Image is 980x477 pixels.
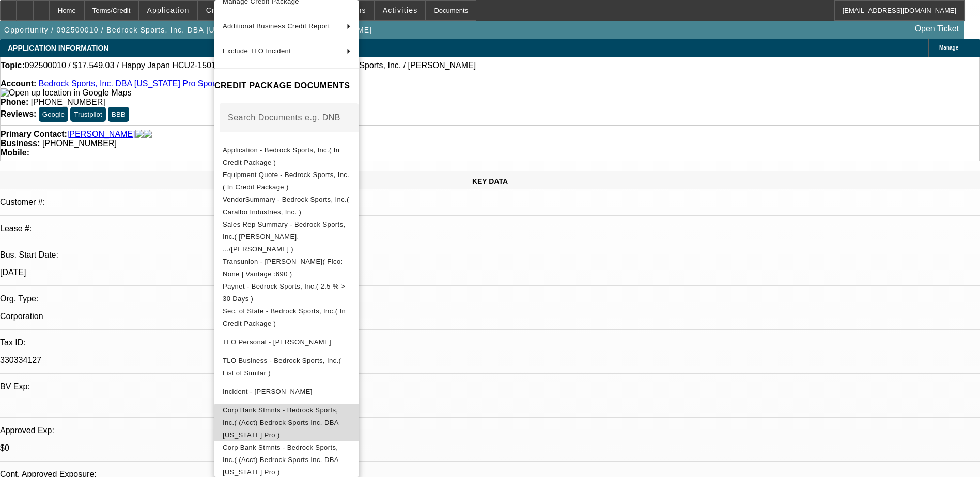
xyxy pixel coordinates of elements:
h4: CREDIT PACKAGE DOCUMENTS [214,79,359,92]
span: Paynet - Bedrock Sports, Inc.( 2.5 % > 30 Days ) [223,282,345,303]
span: Transunion - [PERSON_NAME]( Fico: None | Vantage :690 ) [223,258,343,278]
span: Exclude TLO Incident [223,47,291,55]
span: TLO Business - Bedrock Sports, Inc.( List of Similar ) [223,357,341,377]
span: VendorSummary - Bedrock Sports, Inc.( Caralbo Industries, Inc. ) [223,196,349,216]
button: Equipment Quote - Bedrock Sports, Inc.( In Credit Package ) [214,169,359,194]
mat-label: Search Documents e.g. DNB [228,113,340,122]
button: Incident - Karsh, Kim [214,379,359,404]
span: Incident - [PERSON_NAME] [223,388,313,395]
span: TLO Personal - [PERSON_NAME] [223,338,331,346]
button: TLO Personal - Karsh, Kim [214,330,359,355]
span: Corp Bank Stmnts - Bedrock Sports, Inc.( (Acct) Bedrock Sports Inc. DBA [US_STATE] Pro ) [223,443,338,476]
span: Equipment Quote - Bedrock Sports, Inc.( In Credit Package ) [223,171,349,191]
button: Application - Bedrock Sports, Inc.( In Credit Package ) [214,144,359,169]
button: Sec. of State - Bedrock Sports, Inc.( In Credit Package ) [214,305,359,330]
span: Sales Rep Summary - Bedrock Sports, Inc.( [PERSON_NAME], .../[PERSON_NAME] ) [223,220,345,253]
button: Paynet - Bedrock Sports, Inc.( 2.5 % > 30 Days ) [214,280,359,305]
button: Sales Rep Summary - Bedrock Sports, Inc.( Wesolowski, .../O'Malley, Ryan ) [214,218,359,256]
span: Additional Business Credit Report [223,22,330,30]
button: VendorSummary - Bedrock Sports, Inc.( Caralbo Industries, Inc. ) [214,194,359,218]
button: TLO Business - Bedrock Sports, Inc.( List of Similar ) [214,355,359,379]
span: Sec. of State - Bedrock Sports, Inc.( In Credit Package ) [223,307,346,327]
button: Transunion - Karsh, Kim( Fico: None | Vantage :690 ) [214,256,359,280]
span: Application - Bedrock Sports, Inc.( In Credit Package ) [223,146,339,166]
span: Corp Bank Stmnts - Bedrock Sports, Inc.( (Acct) Bedrock Sports Inc. DBA [US_STATE] Pro ) [223,406,338,439]
button: Corp Bank Stmnts - Bedrock Sports, Inc.( (Acct) Bedrock Sports Inc. DBA California Pro ) [214,404,359,441]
